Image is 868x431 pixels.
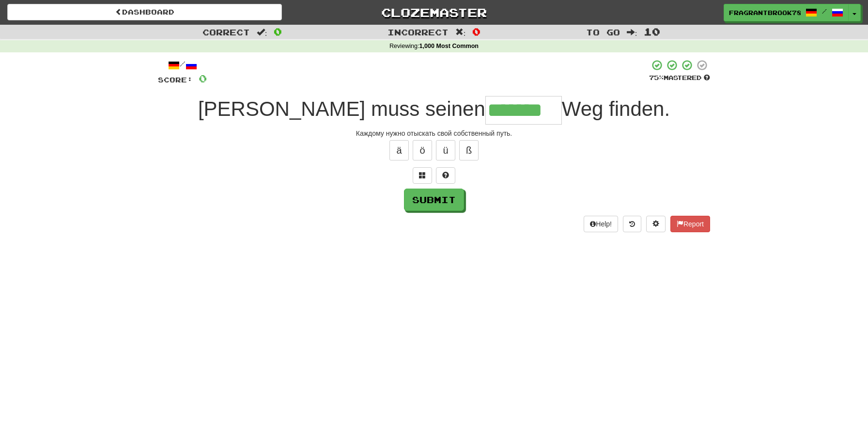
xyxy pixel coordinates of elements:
[724,4,849,21] a: FragrantBrook7849 /
[562,97,670,120] span: Weg finden.
[627,28,637,36] span: :
[649,74,710,82] div: Mastered
[257,28,267,36] span: :
[419,43,479,49] strong: 1,000 Most Common
[644,26,660,37] span: 10
[202,27,250,37] span: Correct
[274,26,282,37] span: 0
[404,189,464,211] button: Submit
[670,216,710,232] button: Report
[436,167,455,184] button: Single letter hint - you only get 1 per sentence and score half the points! alt+h
[623,216,641,232] button: Round history (alt+y)
[436,140,455,160] button: ü
[387,27,449,37] span: Incorrect
[198,97,485,120] span: [PERSON_NAME] muss seinen
[389,140,409,160] button: ä
[822,8,827,15] span: /
[584,216,618,232] button: Help!
[413,140,432,160] button: ö
[158,128,710,138] div: Каждому нужно отыскать свой собственный путь.
[455,28,466,36] span: :
[158,76,193,84] span: Score:
[158,59,207,71] div: /
[586,27,620,37] span: To go
[472,26,480,37] span: 0
[296,4,571,21] a: Clozemaster
[413,167,432,184] button: Switch sentence to multiple choice alt+p
[729,8,801,17] span: FragrantBrook7849
[459,140,479,160] button: ß
[649,74,664,81] span: 75 %
[7,4,282,20] a: Dashboard
[199,72,207,84] span: 0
